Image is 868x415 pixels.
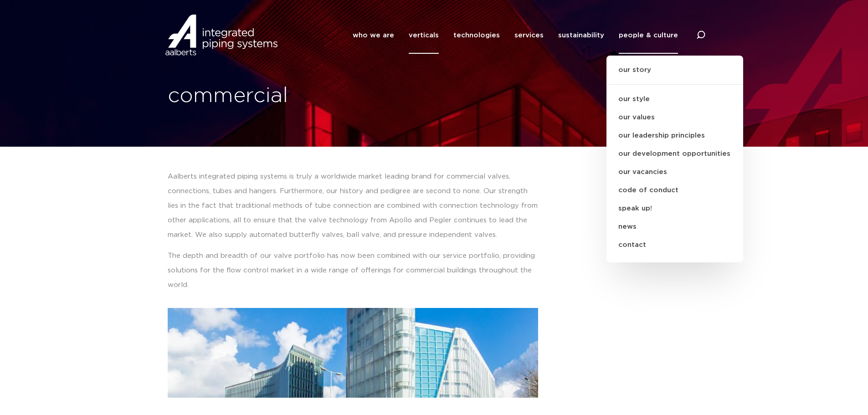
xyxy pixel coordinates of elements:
[606,108,743,127] a: our values
[606,163,743,181] a: our vacancies
[514,17,544,54] a: services
[606,236,743,254] a: contact
[453,17,500,54] a: technologies
[409,17,439,54] a: verticals
[168,249,538,292] p: The depth and breadth of our valve portfolio has now been combined with our service portfolio, pr...
[353,17,394,54] a: who we are
[168,82,430,111] h1: commercial
[619,17,678,54] a: people & culture
[606,127,743,145] a: our leadership principles
[168,169,538,242] p: Aalberts integrated piping systems is truly a worldwide market leading brand for commercial valve...
[606,90,743,108] a: our style
[606,65,743,85] a: our story
[558,17,604,54] a: sustainability
[353,17,678,54] nav: Menu
[606,218,743,236] a: news
[606,145,743,163] a: our development opportunities
[606,181,743,200] a: code of conduct
[606,200,743,218] a: speak up!
[606,56,743,262] ul: people & culture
